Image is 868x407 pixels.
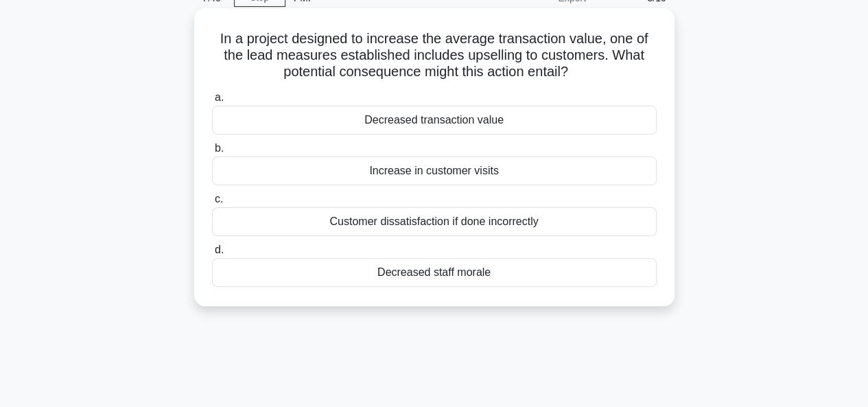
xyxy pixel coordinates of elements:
[211,30,658,81] h5: In a project designed to increase the average transaction value, one of the lead measures establi...
[212,156,657,185] div: Increase in customer visits
[215,91,224,103] span: a.
[215,193,223,205] span: c.
[212,258,657,287] div: Decreased staff morale
[215,142,224,154] span: b.
[212,207,657,236] div: Customer dissatisfaction if done incorrectly
[212,106,657,135] div: Decreased transaction value
[215,244,224,255] span: d.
